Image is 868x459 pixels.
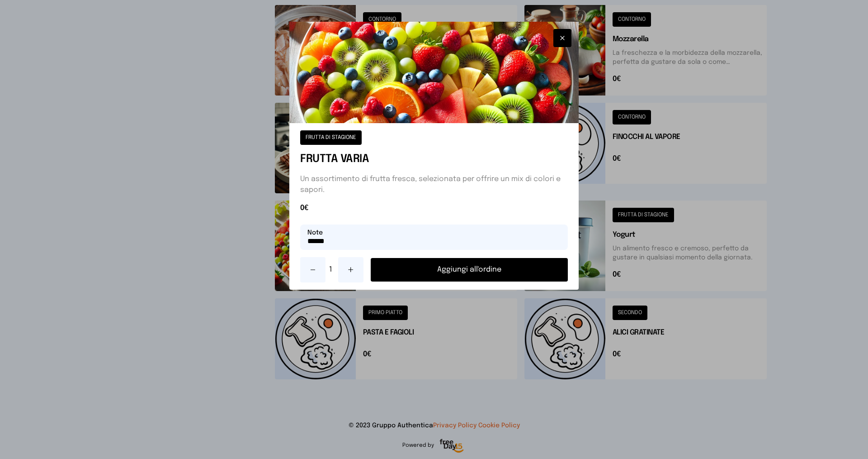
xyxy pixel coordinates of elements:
h1: FRUTTA VARIA [300,152,568,167]
p: Un assortimento di frutta fresca, selezionata per offrire un mix di colori e sapori. [300,174,568,196]
img: FRUTTA VARIA [289,22,579,123]
button: FRUTTA DI STAGIONE [300,130,362,145]
span: 0€ [300,203,568,214]
button: Aggiungi all'ordine [371,258,568,282]
span: 1 [329,264,335,275]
